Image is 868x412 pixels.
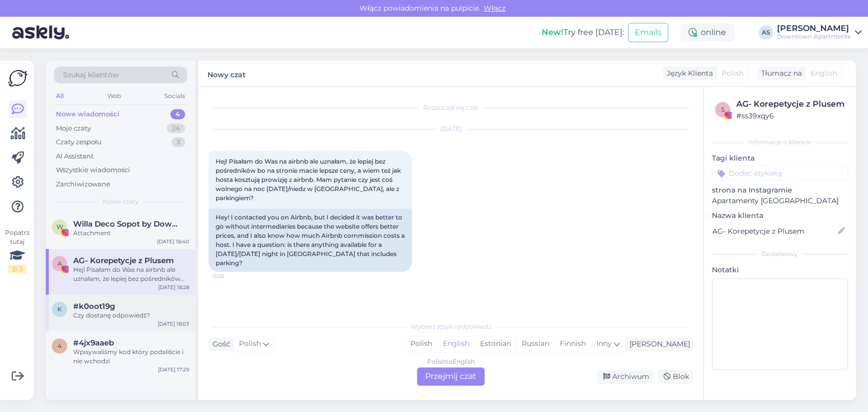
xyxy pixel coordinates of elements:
[73,229,189,238] div: Attachment
[712,153,848,164] p: Tagi klienta
[57,260,62,267] span: A
[712,138,848,147] div: Informacje o kliencie
[56,137,102,147] div: Czaty zespołu
[777,33,851,41] div: Downtown Apartments
[208,322,693,331] div: Wybierz język i odpowiedz
[777,24,862,41] a: [PERSON_NAME]Downtown Apartments
[57,305,62,313] span: k
[736,98,845,110] div: AG- Korepetycje z Plusem
[157,238,189,245] div: [DATE] 18:40
[171,137,185,147] div: 3
[167,123,185,134] div: 24
[712,210,848,221] p: Nazwa klienta
[208,339,230,350] div: Gość
[712,265,848,275] p: Notatki
[8,69,27,88] img: Askly Logo
[103,197,139,206] span: Nowe czaty
[158,283,189,291] div: [DATE] 18:28
[474,336,516,352] div: Estonian
[73,302,115,311] span: #k0oot19g
[427,357,475,366] div: Polish to English
[56,123,91,134] div: Moje czaty
[712,196,848,206] p: Apartamenty [GEOGRAPHIC_DATA]
[777,24,851,33] div: [PERSON_NAME]
[625,339,690,350] div: [PERSON_NAME]
[158,366,189,373] div: [DATE] 17:29
[721,106,725,113] span: s
[170,109,185,119] div: 4
[239,338,261,350] span: Polish
[8,265,26,274] div: 2 / 3
[437,336,474,352] div: English
[73,338,114,347] span: #4jx9aaeb
[73,311,189,320] div: Czy dostanę odpowiedź?
[73,347,189,366] div: Wpisywaliśmy kod który podaliście i nie wchodzi
[212,272,250,280] span: 18:28
[57,342,62,350] span: 4
[757,68,802,79] div: Tłumacz na
[54,89,66,103] div: All
[208,124,693,134] div: [DATE]
[417,367,485,386] div: Przejmij czat
[208,103,693,112] div: Rozpoczął się czat
[554,336,591,352] div: Finnish
[759,25,773,40] div: AS
[597,370,653,384] div: Archiwum
[405,336,437,352] div: Polish
[56,223,63,231] span: W
[208,209,412,272] div: Hey! I contacted you on Airbnb, but I decided it was better to go without intermediaries because ...
[712,226,836,237] input: Dodaj nazwę
[216,157,404,202] span: Hej! Pisałam do Was na airbnb ale uznałam, że lepiej bez pośredników bo na stronie macie lepsze c...
[8,228,26,274] div: Popatrz tutaj
[105,89,123,103] div: Web
[663,68,713,79] div: Język Klienta
[542,27,563,37] b: New!
[73,265,189,283] div: Hej! Pisałam do Was na airbnb ale uznałam, że lepiej bez pośredników bo na stronie macie lepsze c...
[516,336,554,352] div: Russian
[56,179,110,189] div: Zarchiwizowane
[712,249,848,259] div: Dodatkowy
[481,4,508,13] span: Włącz
[542,26,624,39] div: Try free [DATE]:
[712,185,848,196] p: strona na Instagramie
[712,166,848,181] input: Dodać etykietę
[158,320,189,328] div: [DATE] 18:03
[736,110,845,121] div: # ss39xqy6
[56,165,130,175] div: Wszystkie wiadomości
[63,70,118,80] span: Szukaj klientów
[722,68,743,79] span: Polish
[56,109,119,119] div: Nowe wiadomości
[657,370,693,384] div: Blok
[73,256,174,265] span: AG- Korepetycje z Plusem
[811,68,837,79] span: English
[73,219,179,229] span: Willa Deco Sopot by Downtown Apartments
[162,89,187,103] div: Socials
[596,339,612,348] span: Inny
[680,23,734,42] div: online
[207,67,246,80] label: Nowy czat
[628,23,668,42] button: Emails
[56,151,94,162] div: AI Assistant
